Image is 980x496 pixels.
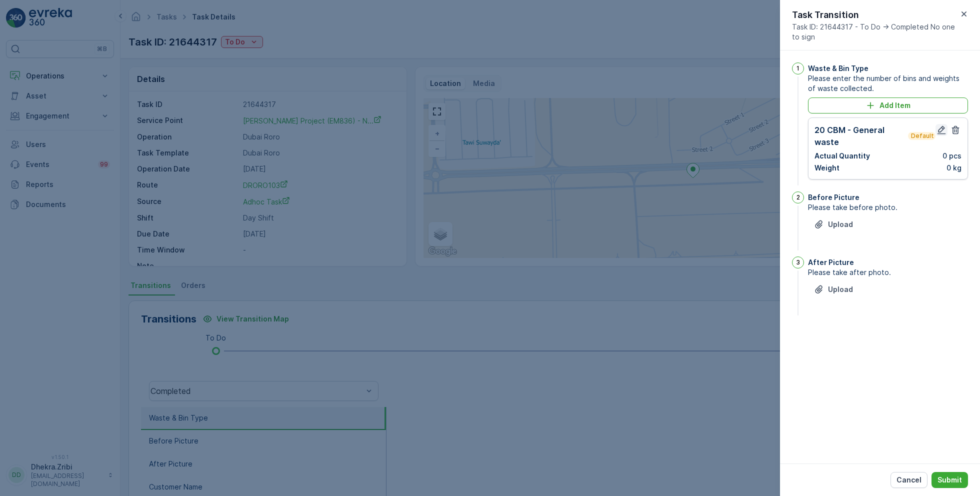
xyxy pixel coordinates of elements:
button: Add Item [808,97,968,113]
p: Before Picture [808,192,859,202]
button: Submit [931,472,968,488]
span: Please take before photo. [808,202,968,212]
p: Upload [828,284,853,294]
div: 3 [792,256,804,268]
span: Please take after photo. [808,267,968,277]
p: Default [910,132,933,140]
div: 1 [792,62,804,74]
p: 0 kg [946,163,961,173]
p: Task Transition [792,8,958,22]
p: Actual Quantity [814,151,870,161]
p: 0 pcs [942,151,961,161]
p: Add Item [879,100,910,110]
p: Waste & Bin Type [808,63,868,73]
p: Cancel [896,475,921,485]
p: Weight [814,163,839,173]
span: Please enter the number of bins and weights of waste collected. [808,73,968,93]
button: Upload File [808,281,859,297]
button: Cancel [890,472,927,488]
p: After Picture [808,257,854,267]
button: Upload File [808,216,859,232]
p: Submit [937,475,962,485]
p: 20 CBM - General waste [814,124,906,148]
div: 2 [792,191,804,203]
p: Upload [828,219,853,229]
span: Task ID: 21644317 - To Do -> Completed No one to sign [792,22,958,42]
